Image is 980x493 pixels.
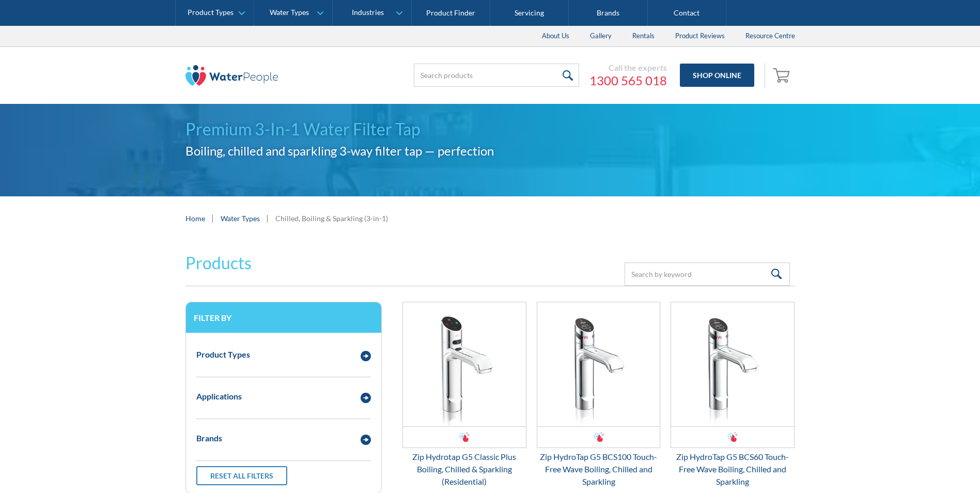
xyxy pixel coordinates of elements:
input: Search by keyword [625,263,790,286]
a: Water Types [221,213,260,224]
a: Zip HydroTap G5 BCS100 Touch-Free Wave Boiling, Chilled and SparklingZip HydroTap G5 BCS100 Touch... [537,302,661,488]
div: Zip Hydrotap G5 Classic Plus Boiling, Chilled & Sparkling (Residential) [402,451,526,488]
img: Zip HydroTap G5 BCS60 Touch-Free Wave Boiling, Chilled and Sparkling [671,302,794,426]
div: Zip HydroTap G5 BCS60 Touch-Free Wave Boiling, Chilled and Sparkling [671,451,795,488]
a: About Us [532,26,580,47]
h3: Filter by [194,313,374,322]
a: 1300 565 018 [589,73,667,88]
a: Rentals [622,26,665,47]
a: Product Reviews [665,26,735,47]
div: | [265,212,270,224]
div: Call the experts [589,63,667,73]
h2: Boiling, chilled and sparkling 3-way filter tap — perfection [185,142,795,160]
div: Applications [196,390,242,403]
h1: Premium 3-In-1 Water Filter Tap [185,117,795,142]
img: shopping cart [773,67,792,83]
h2: Products [185,251,252,275]
img: Zip Hydrotap G5 Classic Plus Boiling, Chilled & Sparkling (Residential) [403,302,526,426]
a: Zip Hydrotap G5 Classic Plus Boiling, Chilled & Sparkling (Residential)Zip Hydrotap G5 Classic Pl... [402,302,526,488]
div: Brands [196,432,222,444]
img: The Water People [185,65,278,86]
div: Product Types [196,348,250,361]
input: Search products [414,64,579,87]
a: Home [185,213,205,224]
img: Zip HydroTap G5 BCS100 Touch-Free Wave Boiling, Chilled and Sparkling [537,302,660,426]
a: Shop Online [680,64,754,87]
div: Industries [352,8,384,17]
div: Chilled, Boiling & Sparkling (3-in-1) [275,213,388,224]
a: Gallery [580,26,622,47]
div: Zip HydroTap G5 BCS100 Touch-Free Wave Boiling, Chilled and Sparkling [537,451,661,488]
a: Open empty cart [770,63,795,88]
a: Zip HydroTap G5 BCS60 Touch-Free Wave Boiling, Chilled and SparklingZip HydroTap G5 BCS60 Touch-F... [671,302,795,488]
div: Water Types [270,8,309,17]
a: Reset all filters [196,466,287,485]
div: | [210,212,215,224]
a: Resource Centre [735,26,805,47]
div: Product Types [188,8,234,17]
